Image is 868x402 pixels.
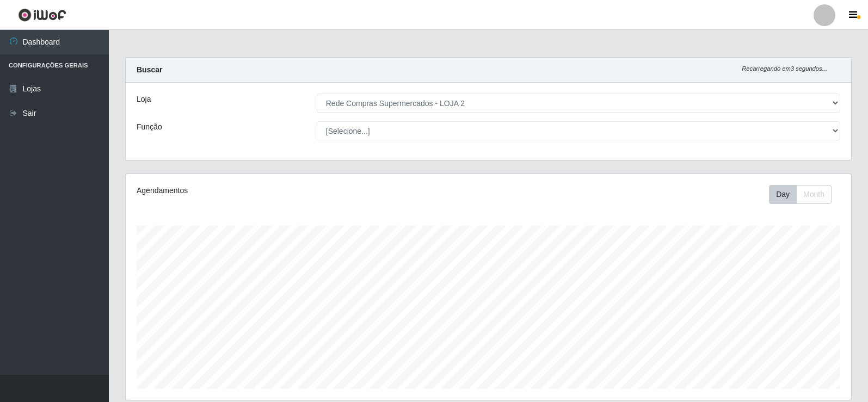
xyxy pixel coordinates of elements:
[18,8,66,22] img: CoreUI Logo
[769,185,797,204] button: Day
[137,65,162,74] strong: Buscar
[137,185,420,196] div: Agendamentos
[769,185,832,204] div: First group
[742,65,827,72] i: Recarregando em 3 segundos...
[796,185,832,204] button: Month
[137,94,151,105] label: Loja
[137,121,162,133] label: Função
[769,185,840,204] div: Toolbar with button groups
